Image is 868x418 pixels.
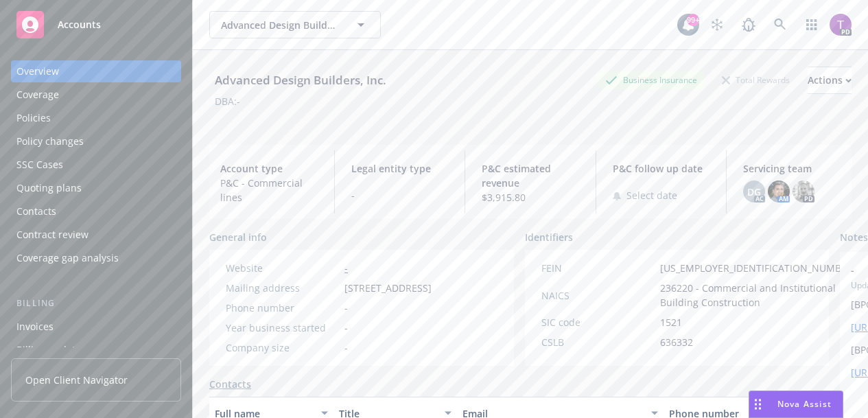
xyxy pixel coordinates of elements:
[626,188,677,202] span: Select date
[525,230,573,244] span: Identifiers
[715,71,797,89] div: Total Rewards
[749,391,766,417] div: Drag to move
[209,71,392,89] div: Advanced Design Builders, Inc.
[344,321,348,335] span: -
[598,71,704,89] div: Business Insurance
[16,107,51,129] div: Policies
[16,84,59,106] div: Coverage
[777,398,832,410] span: Nova Assist
[220,161,318,176] span: Account type
[541,315,655,329] div: SIC code
[482,161,579,190] span: P&C estimated revenue
[344,301,348,315] span: -
[351,188,449,202] span: -
[11,247,181,269] a: Coverage gap analysis
[482,190,579,205] span: $3,915.80
[11,107,181,129] a: Policies
[541,335,655,349] div: CSLB
[215,94,240,108] div: DBA: -
[11,224,181,246] a: Contract review
[344,281,432,295] span: [STREET_ADDRESS]
[11,130,181,152] a: Policy changes
[344,262,348,275] a: -
[830,14,852,36] img: photo
[11,60,181,82] a: Overview
[11,154,181,176] a: SSC Cases
[16,247,119,269] div: Coverage gap analysis
[735,11,762,38] a: Report a Bug
[226,261,339,275] div: Website
[11,177,181,199] a: Quoting plans
[16,130,84,152] div: Policy changes
[16,224,89,246] div: Contract review
[226,281,339,295] div: Mailing address
[16,177,82,199] div: Quoting plans
[660,335,693,349] span: 636332
[209,377,251,391] a: Contacts
[226,301,339,315] div: Phone number
[58,19,101,30] span: Accounts
[220,176,318,205] span: P&C - Commercial lines
[11,316,181,338] a: Invoices
[743,161,841,176] span: Servicing team
[541,288,655,303] div: NAICS
[766,11,794,38] a: Search
[344,340,348,355] span: -
[16,60,59,82] div: Overview
[11,5,181,44] a: Accounts
[808,67,852,94] button: Actions
[840,230,868,246] span: Notes
[687,14,699,26] div: 99+
[226,340,339,355] div: Company size
[11,297,181,310] div: Billing
[747,185,761,199] span: DG
[16,200,56,222] div: Contacts
[11,84,181,106] a: Coverage
[793,181,814,202] img: photo
[209,230,267,244] span: General info
[808,67,852,93] div: Actions
[660,315,682,329] span: 1521
[660,281,856,310] span: 236220 - Commercial and Institutional Building Construction
[11,339,181,361] a: Billing updates
[11,200,181,222] a: Contacts
[660,261,856,275] span: [US_EMPLOYER_IDENTIFICATION_NUMBER]
[221,18,340,32] span: Advanced Design Builders, Inc.
[768,181,790,202] img: photo
[16,154,63,176] div: SSC Cases
[541,261,655,275] div: FEIN
[351,161,449,176] span: Legal entity type
[226,321,339,335] div: Year business started
[25,373,128,387] span: Open Client Navigator
[749,391,843,418] button: Nova Assist
[613,161,710,176] span: P&C follow up date
[16,339,86,361] div: Billing updates
[703,11,731,38] a: Stop snowing
[798,11,825,38] a: Switch app
[209,11,381,38] button: Advanced Design Builders, Inc.
[16,316,54,338] div: Invoices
